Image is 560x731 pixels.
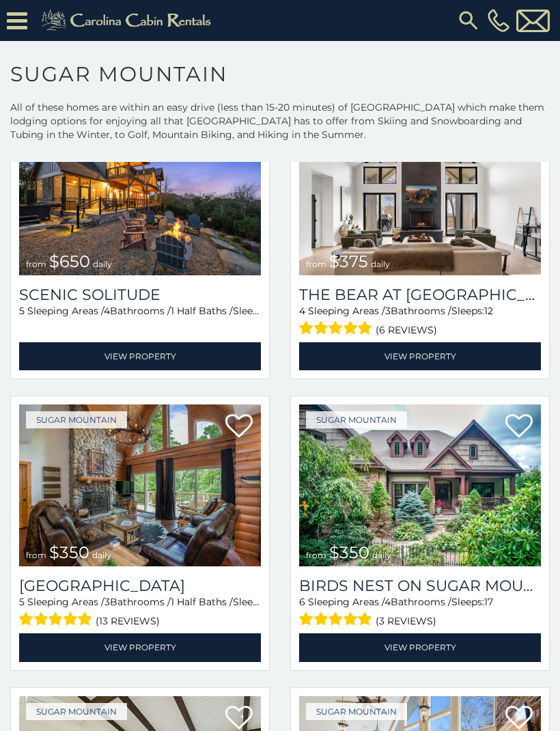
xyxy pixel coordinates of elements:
span: $350 [49,542,89,562]
img: The Bear At Sugar Mountain [299,113,541,275]
span: daily [93,259,112,269]
span: 5 [19,305,25,317]
a: Scenic Solitude from $650 daily [19,113,261,275]
span: $650 [49,251,90,271]
span: (3 reviews) [376,612,436,630]
a: Sugar Mountain [26,411,127,428]
a: Sugar Mountain [306,703,407,720]
span: 4 [384,596,391,608]
a: View Property [299,342,541,370]
span: (13 reviews) [96,612,160,630]
span: 1 Half Baths / [171,305,233,317]
span: 12 [484,305,493,317]
span: daily [92,550,111,560]
a: View Property [299,633,541,661]
img: Grouse Moor Lodge [19,404,261,566]
a: Add to favorites [505,413,533,441]
span: 17 [484,596,493,608]
img: Khaki-logo.png [34,7,223,34]
span: (6 reviews) [376,321,437,339]
a: Scenic Solitude [19,286,261,304]
a: View Property [19,633,261,661]
h3: The Bear At Sugar Mountain [299,286,541,304]
span: 3 [385,305,391,317]
span: 5 [19,596,25,608]
span: 1 Half Baths / [171,596,233,608]
img: Birds Nest On Sugar Mountain [299,404,541,566]
span: from [26,259,46,269]
a: View Property [19,342,261,370]
a: Grouse Moor Lodge from $350 daily [19,404,261,566]
div: Sleeping Areas / Bathrooms / Sleeps: [19,595,261,630]
a: Birds Nest On Sugar Mountain from $350 daily [299,404,541,566]
img: search-regular.svg [456,8,481,33]
a: [GEOGRAPHIC_DATA] [19,577,261,595]
a: Sugar Mountain [26,703,127,720]
div: Sleeping Areas / Bathrooms / Sleeps: [299,304,541,339]
a: Birds Nest On Sugar Mountain [299,577,541,595]
a: The Bear At Sugar Mountain from $375 daily [299,113,541,275]
span: $350 [329,542,369,562]
span: daily [372,550,391,560]
span: from [306,550,326,560]
a: Add to favorites [225,413,253,441]
span: from [26,550,46,560]
span: from [306,259,326,269]
img: Scenic Solitude [19,113,261,275]
span: 4 [104,305,110,317]
a: The Bear At [GEOGRAPHIC_DATA] [299,286,541,304]
div: Sleeping Areas / Bathrooms / Sleeps: [299,595,541,630]
span: daily [371,259,390,269]
a: [PHONE_NUMBER] [484,9,513,32]
span: 4 [299,305,305,317]
span: 6 [299,596,305,608]
span: $375 [329,251,368,271]
div: Sleeping Areas / Bathrooms / Sleeps: [19,304,261,339]
span: 3 [104,596,110,608]
h3: Grouse Moor Lodge [19,577,261,595]
a: Sugar Mountain [306,411,407,428]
